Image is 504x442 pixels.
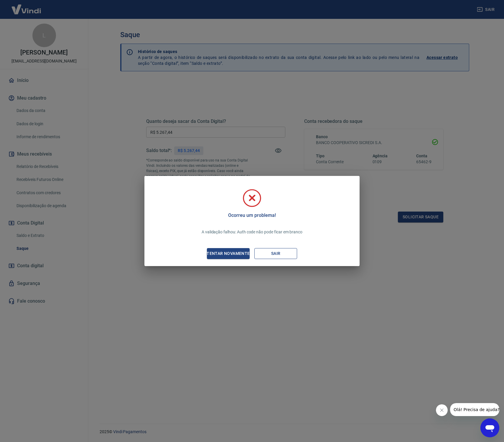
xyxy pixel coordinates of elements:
[4,4,50,9] span: Olá! Precisa de ajuda?
[480,418,499,437] iframe: Botão para abrir a janela de mensagens
[207,248,250,259] button: Tentar novamente
[450,403,499,416] iframe: Mensagem da empresa
[202,229,302,235] p: A validação falhou: Auth code não pode ficar em branco
[436,404,448,416] iframe: Fechar mensagem
[254,248,297,259] button: Sair
[200,250,257,257] div: Tentar novamente
[228,212,276,218] h5: Ocorreu um problema!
